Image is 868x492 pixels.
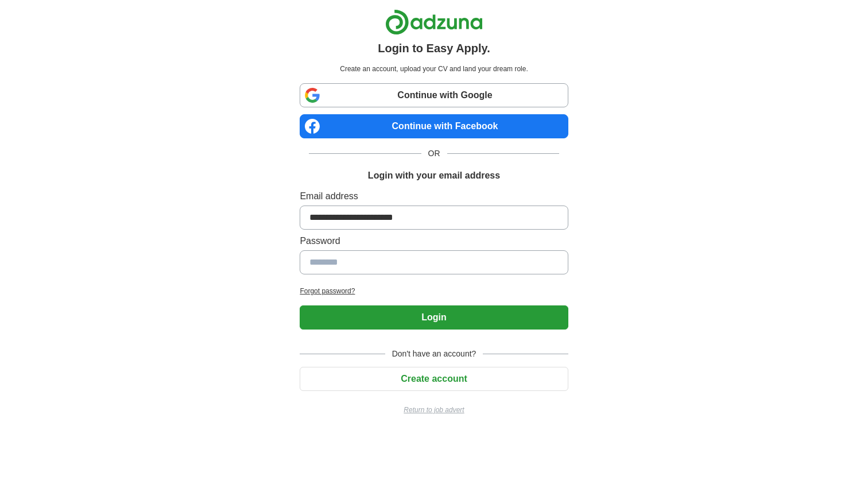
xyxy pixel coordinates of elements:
[302,64,565,74] p: Create an account, upload your CV and land your dream role.
[300,367,568,391] button: Create account
[385,9,483,35] img: Adzuna logo
[300,305,568,330] button: Login
[368,169,500,183] h1: Login with your email address
[421,148,447,160] span: OR
[300,405,568,415] a: Return to job advert
[385,348,483,360] span: Don't have an account?
[300,286,568,296] a: Forgot password?
[300,114,568,138] a: Continue with Facebook
[300,189,568,203] label: Email address
[300,83,568,107] a: Continue with Google
[300,374,568,383] a: Create account
[300,234,568,248] label: Password
[378,40,490,57] h1: Login to Easy Apply.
